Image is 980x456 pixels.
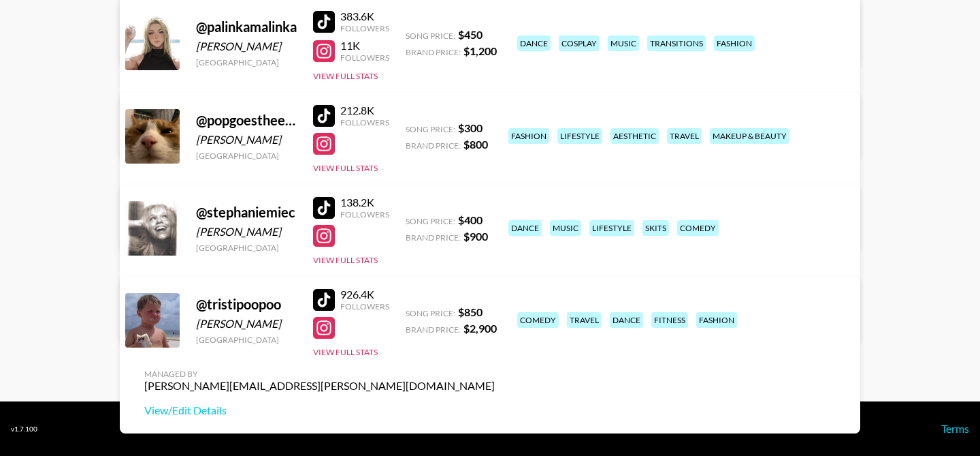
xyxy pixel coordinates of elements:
div: [PERSON_NAME] [196,225,297,239]
div: aesthetic [610,128,659,144]
div: [GEOGRAPHIC_DATA] [196,243,297,253]
div: comedy [517,312,559,328]
strong: $ 900 [463,230,488,243]
span: Song Price: [406,31,455,41]
div: Managed By [144,369,495,379]
div: 138.2K [340,196,389,209]
strong: $ 1,200 [463,44,497,57]
div: 926.4K [340,288,389,301]
a: View/Edit Details [144,404,495,417]
div: @ palinkamalinka [196,18,297,35]
div: @ popgoestheeweasel [196,112,297,129]
div: cosplay [559,35,600,51]
div: makeup & beauty [710,128,789,144]
span: Brand Price: [406,140,461,151]
strong: $ 300 [458,121,483,134]
div: 212.8K [340,104,389,117]
div: v 1.7.100 [11,425,37,434]
div: skits [642,220,669,236]
div: transitions [647,35,706,51]
div: @ tristipoopoo [196,296,297,313]
div: [GEOGRAPHIC_DATA] [196,335,297,345]
strong: $ 450 [458,28,483,41]
div: fitness [651,312,688,328]
div: travel [567,312,602,328]
div: lifestyle [589,220,634,236]
span: Song Price: [406,216,455,226]
button: View Full Stats [313,347,378,357]
div: Followers [340,52,389,63]
div: dance [517,35,551,51]
span: Brand Price: [406,47,461,57]
span: Brand Price: [406,232,461,243]
div: fashion [696,312,737,328]
div: comedy [677,220,719,236]
div: @ stephaniemiec [196,204,297,221]
strong: $ 400 [458,213,483,226]
div: Followers [340,209,389,219]
div: [PERSON_NAME] [196,40,297,53]
div: [PERSON_NAME] [196,133,297,147]
div: Followers [340,301,389,311]
div: [GEOGRAPHIC_DATA] [196,57,297,67]
a: Terms [941,422,969,435]
strong: $ 800 [463,138,488,151]
div: fashion [714,35,755,51]
div: [PERSON_NAME] [196,317,297,331]
div: travel [667,128,702,144]
button: View Full Stats [313,163,378,173]
div: Followers [340,23,389,33]
div: lifestyle [557,128,602,144]
div: Followers [340,117,389,127]
span: Song Price: [406,308,455,318]
div: music [550,220,581,236]
div: dance [610,312,643,328]
div: [GEOGRAPHIC_DATA] [196,151,297,161]
div: 11K [340,39,389,52]
strong: $ 2,900 [463,322,497,335]
div: dance [508,220,542,236]
button: View Full Stats [313,71,378,81]
span: Song Price: [406,124,455,134]
span: Brand Price: [406,324,461,335]
div: fashion [508,128,549,144]
button: View Full Stats [313,255,378,265]
strong: $ 850 [458,305,483,318]
div: music [608,35,639,51]
div: 383.6K [340,10,389,23]
div: [PERSON_NAME][EMAIL_ADDRESS][PERSON_NAME][DOMAIN_NAME] [144,379,495,393]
